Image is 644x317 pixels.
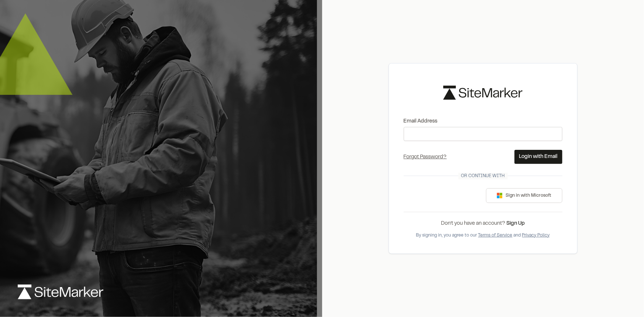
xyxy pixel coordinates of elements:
[506,221,525,226] a: Sign Up
[18,285,103,299] img: logo-white-rebrand.svg
[404,232,562,239] div: By signing in, you agree to our and
[478,232,513,239] button: Terms of Service
[458,173,508,179] span: Or continue with
[404,117,562,125] label: Email Address
[404,220,562,228] div: Don’t you have an account?
[400,187,475,204] iframe: Sign in with Google Button
[404,155,447,159] a: Forgot Password?
[514,150,562,164] button: Login with Email
[486,188,562,203] button: Sign in with Microsoft
[522,232,550,239] button: Privacy Policy
[443,86,523,99] img: logo-black-rebrand.svg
